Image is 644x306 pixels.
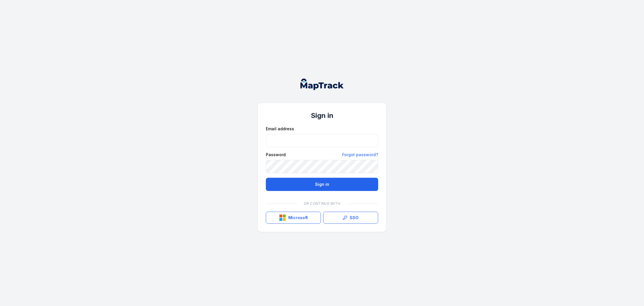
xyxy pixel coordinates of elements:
h1: Sign in [266,111,378,120]
a: SSO [323,212,378,224]
div: Or continue with [266,198,378,209]
nav: Global [291,79,353,90]
button: Sign in [266,178,378,191]
label: Email address [266,126,294,132]
label: Password [266,152,286,158]
a: Forgot password? [342,152,378,158]
button: Microsoft [266,212,321,224]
